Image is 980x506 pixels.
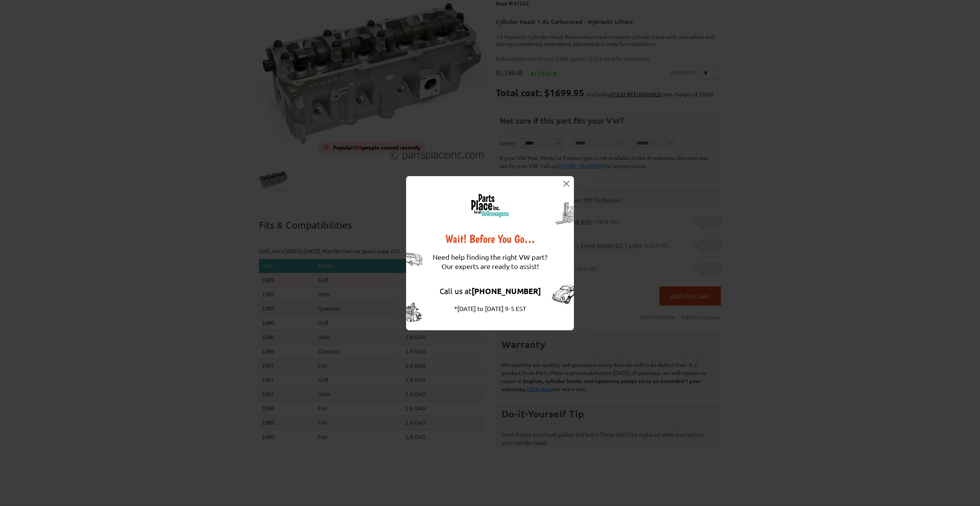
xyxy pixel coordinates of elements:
div: Wait! Before You Go… [433,233,547,245]
div: Need help finding the right VW part? Our experts are ready to assist! [433,245,547,279]
a: Call us at[PHONE_NUMBER] [440,286,541,296]
img: close [564,181,569,187]
strong: [PHONE_NUMBER] [472,286,541,296]
div: *[DATE] to [DATE] 9-5 EST [433,304,547,313]
img: logo [470,193,510,218]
